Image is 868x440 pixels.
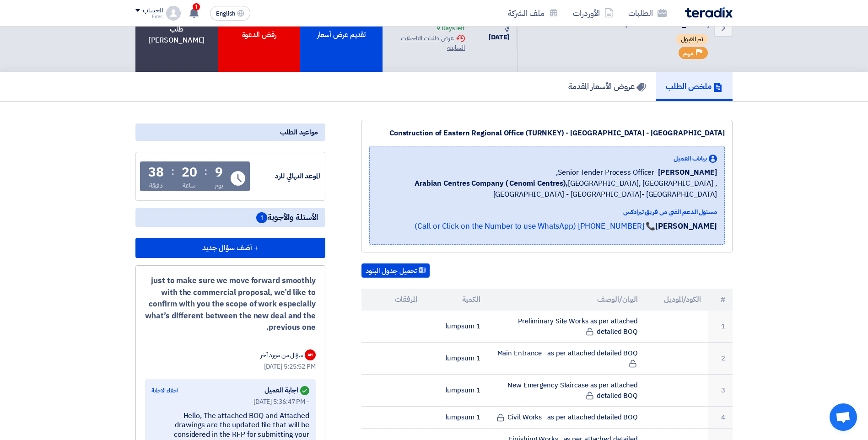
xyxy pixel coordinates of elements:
[666,81,722,91] h5: ملخص الطلب
[674,154,707,163] span: بيانات العميل
[143,7,162,15] div: الحساب
[488,375,646,407] td: New Emergency Staircase as per attached detailed BOQ
[708,375,733,407] td: 3
[676,34,708,45] span: تم القبول
[488,289,646,311] th: البيان/الوصف
[135,14,162,19] div: Firas
[683,49,694,58] span: مهم
[708,289,733,311] th: #
[171,163,174,180] div: :
[361,263,430,278] button: تحميل جدول البنود
[264,384,309,397] div: اجابة العميل
[256,212,318,223] span: الأسئلة والأجوبة
[708,407,733,429] td: 4
[305,349,316,360] div: AH
[369,128,725,139] div: Construction of Eastern Regional Office (TURNKEY) - [GEOGRAPHIC_DATA] - [GEOGRAPHIC_DATA]
[361,289,425,311] th: المرفقات
[658,167,717,178] span: [PERSON_NAME]
[425,311,488,343] td: 1 lumpsum
[377,207,717,217] div: مسئول الدعم الفني من فريق تيرادكس
[151,386,178,395] div: اخفاء الاجابة
[568,81,646,91] h5: عروض الأسعار المقدمة
[149,181,163,190] div: دقيقة
[210,6,250,21] button: English
[252,171,320,182] div: الموعد النهائي للرد
[480,32,509,43] div: [DATE]
[425,407,488,429] td: 1 lumpsum
[556,167,654,178] span: Senior Tender Process Officer,
[151,397,309,407] div: [DATE] 5:36:47 PM -
[488,311,646,343] td: Preliminary Site Works as per attached detailed BOQ
[260,350,303,360] div: سؤال من مورد آخر
[216,11,235,17] span: English
[488,407,646,429] td: Civil Works as per attached detailed BOQ
[377,178,717,200] span: [GEOGRAPHIC_DATA], [GEOGRAPHIC_DATA] ,[GEOGRAPHIC_DATA] - [GEOGRAPHIC_DATA]- [GEOGRAPHIC_DATA]
[148,166,164,179] div: 38
[708,343,733,375] td: 2
[501,2,566,24] a: ملف الشركة
[183,181,196,190] div: ساعة
[425,343,488,375] td: 1 lumpsum
[215,181,223,190] div: يوم
[256,212,267,223] span: 1
[685,7,733,18] img: Teradix logo
[488,343,646,375] td: Main Entrance as per attached detailed BOQ
[204,163,207,180] div: :
[566,2,621,24] a: الأوردرات
[708,311,733,343] td: 1
[656,72,733,101] a: ملخص الطلب
[425,375,488,407] td: 1 lumpsum
[558,72,656,101] a: عروض الأسعار المقدمة
[830,403,857,431] a: دردشة مفتوحة
[425,289,488,311] th: الكمية
[215,166,223,179] div: 9
[655,220,717,232] strong: [PERSON_NAME]
[182,166,197,179] div: 20
[415,220,655,232] a: 📞 [PHONE_NUMBER] (Call or Click on the Number to use WhatsApp)
[390,33,465,53] div: عرض طلبات التاجيلات السابقه
[135,123,325,141] div: مواعيد الطلب
[166,6,181,21] img: profile_test.png
[145,275,316,333] div: just to make sure we move forward smoothly with the commercial proposal, we’d like to confirm wit...
[415,178,568,189] b: Arabian Centres Company ( Cenomi Centres),
[621,2,674,24] a: الطلبات
[437,24,465,33] div: 9 Days left
[645,289,708,311] th: الكود/الموديل
[193,3,200,11] span: 1
[145,362,316,371] div: [DATE] 5:25:52 PM
[135,238,325,258] button: + أضف سؤال جديد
